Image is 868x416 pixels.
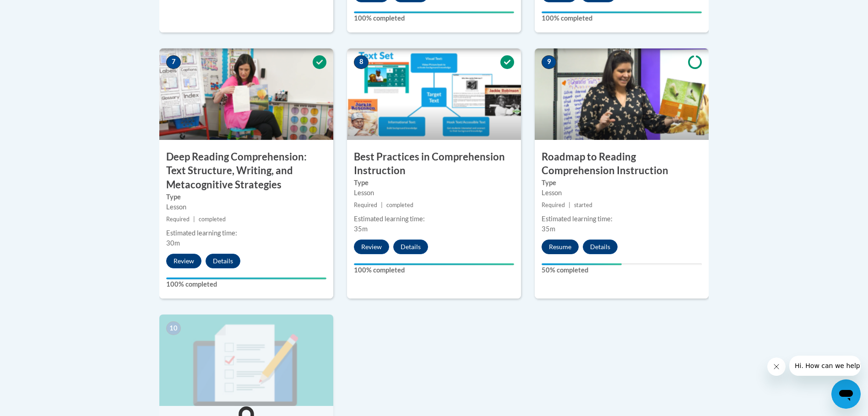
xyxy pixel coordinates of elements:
label: Type [542,178,702,188]
label: 100% completed [542,13,702,23]
span: Hi. How can we help? [5,6,74,14]
div: Estimated learning time: [166,228,326,238]
span: | [381,202,383,208]
img: Course Image [535,48,709,140]
button: Details [393,240,428,254]
label: 100% completed [354,13,514,23]
span: 9 [542,55,556,69]
span: completed [386,202,413,208]
div: Your progress [354,263,514,265]
span: 35m [354,225,368,233]
button: Resume [542,240,579,254]
button: Details [583,240,618,254]
img: Course Image [159,48,333,140]
div: Your progress [354,11,514,13]
span: | [193,216,195,223]
button: Details [206,254,240,268]
div: Lesson [542,188,702,198]
span: 35m [542,225,555,233]
iframe: Close message [767,357,786,376]
div: Estimated learning time: [542,214,702,224]
div: Estimated learning time: [354,214,514,224]
iframe: Button to launch messaging window [831,379,861,409]
button: Review [166,254,201,268]
div: Your progress [542,11,702,13]
img: Course Image [159,315,333,406]
div: Your progress [166,277,326,279]
label: 50% completed [542,265,702,275]
label: 100% completed [354,265,514,275]
span: 8 [354,55,369,69]
span: started [574,202,592,208]
span: Required [166,216,190,223]
div: Lesson [166,202,326,212]
span: 10 [166,321,181,335]
label: Type [166,192,326,202]
h3: Roadmap to Reading Comprehension Instruction [535,150,709,178]
img: Course Image [347,48,521,140]
label: 100% completed [166,279,326,289]
span: 7 [166,55,181,69]
span: | [569,202,570,208]
span: Required [354,202,377,208]
div: Your progress [542,263,622,265]
div: Lesson [354,188,514,198]
h3: Deep Reading Comprehension: Text Structure, Writing, and Metacognitive Strategies [159,150,333,192]
span: completed [199,216,226,223]
h3: Best Practices in Comprehension Instruction [347,150,521,178]
span: Required [542,202,565,208]
span: 30m [166,239,180,247]
button: Review [354,240,389,254]
label: Type [354,178,514,188]
iframe: Message from company [789,356,861,376]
